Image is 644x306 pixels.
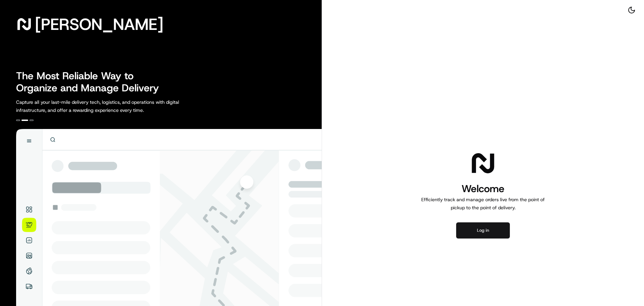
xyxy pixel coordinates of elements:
span: [PERSON_NAME] [35,17,163,31]
p: Capture all your last-mile delivery tech, logistics, and operations with digital infrastructure, ... [16,98,209,114]
button: Log in [456,222,510,238]
h1: Welcome [419,182,547,195]
p: Efficiently track and manage orders live from the point of pickup to the point of delivery. [419,195,547,212]
h2: The Most Reliable Way to Organize and Manage Delivery [16,70,166,94]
